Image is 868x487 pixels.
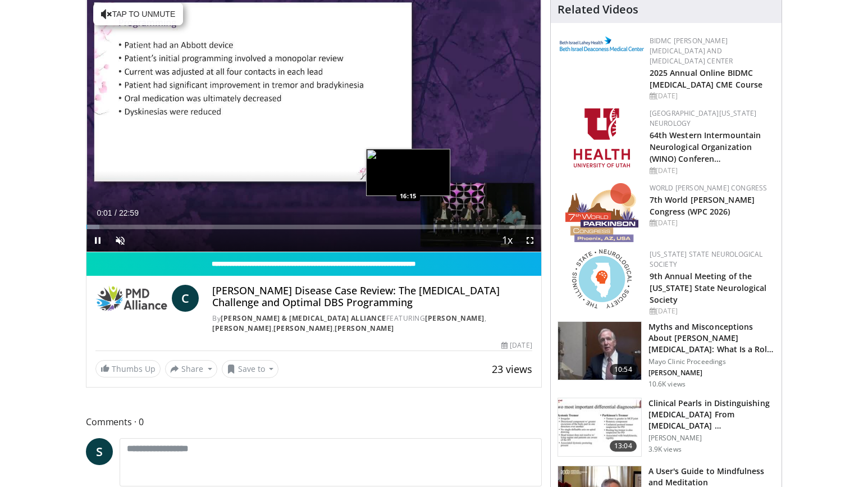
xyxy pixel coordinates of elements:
[221,313,386,323] a: [PERSON_NAME] & [MEDICAL_DATA] Alliance
[648,445,682,454] p: 3.9K views
[650,108,757,128] a: [GEOGRAPHIC_DATA][US_STATE] Neurology
[97,208,112,217] span: 0:01
[425,313,485,323] a: [PERSON_NAME]
[93,3,183,25] button: Tap to unmute
[650,194,755,217] a: 7th World [PERSON_NAME] Congress (WPC 2026)
[650,91,773,101] div: [DATE]
[565,183,638,242] img: 16fe1da8-a9a0-4f15-bd45-1dd1acf19c34.png.150x105_q85_autocrop_double_scale_upscale_version-0.2.png
[335,324,394,333] a: [PERSON_NAME]
[165,360,217,378] button: Share
[222,360,279,378] button: Save to
[560,37,644,51] img: c96b19ec-a48b-46a9-9095-935f19585444.png.150x105_q85_autocrop_double_scale_upscale_version-0.2.png
[119,208,139,217] span: 22:59
[650,67,763,90] a: 2025 Annual Online BIDMC [MEDICAL_DATA] CME Course
[501,340,532,351] div: [DATE]
[650,36,733,66] a: BIDMC [PERSON_NAME][MEDICAL_DATA] and [MEDICAL_DATA] Center
[172,285,199,312] a: C
[86,438,113,465] a: S
[648,434,775,443] p: [PERSON_NAME]
[648,321,775,355] h3: Myths and Misconceptions About [PERSON_NAME][MEDICAL_DATA]: What Is a Role of …
[574,108,630,167] img: f6362829-b0a3-407d-a044-59546adfd345.png.150x105_q85_autocrop_double_scale_upscale_version-0.2.png
[519,229,541,252] button: Fullscreen
[610,440,637,452] span: 13:04
[558,322,641,380] img: dd4ea4d2-548e-40e2-8487-b77733a70694.150x105_q85_crop-smart_upscale.jpg
[648,357,775,366] p: Mayo Clinic Proceedings
[95,285,167,312] img: Parkinson & Movement Disorder Alliance
[650,306,773,316] div: [DATE]
[366,149,450,196] img: image.jpeg
[212,285,532,309] h4: [PERSON_NAME] Disease Case Review: The [MEDICAL_DATA] Challenge and Optimal DBS Programming
[650,183,768,193] a: World [PERSON_NAME] Congress
[95,360,161,377] a: Thumbs Up
[115,208,117,217] span: /
[650,249,763,269] a: [US_STATE] State Neurological Society
[572,249,632,308] img: 71a8b48c-8850-4916-bbdd-e2f3ccf11ef9.png.150x105_q85_autocrop_double_scale_upscale_version-0.2.png
[558,3,638,16] h4: Related Videos
[558,398,775,457] a: 13:04 Clinical Pearls in Distinguishing [MEDICAL_DATA] From [MEDICAL_DATA] … [PERSON_NAME] 3.9K v...
[650,271,767,305] a: 9th Annual Meeting of the [US_STATE] State Neurological Society
[648,368,775,377] p: [PERSON_NAME]
[86,225,541,229] div: Progress Bar
[648,380,686,389] p: 10.6K views
[86,229,109,252] button: Pause
[648,398,775,431] h3: Clinical Pearls in Distinguishing [MEDICAL_DATA] From [MEDICAL_DATA] …
[212,313,532,334] div: By FEATURING , , ,
[650,218,773,228] div: [DATE]
[492,362,532,376] span: 23 views
[558,398,641,457] img: ed3a58a2-8b8e-47a7-97e9-e2cef5cf3a82.150x105_q85_crop-smart_upscale.jpg
[610,364,637,375] span: 10:54
[650,130,761,164] a: 64th Western Intermountain Neurological Organization (WINO) Conferen…
[109,229,131,252] button: Unmute
[558,321,775,389] a: 10:54 Myths and Misconceptions About [PERSON_NAME][MEDICAL_DATA]: What Is a Role of … Mayo Clinic...
[212,324,272,333] a: [PERSON_NAME]
[86,415,542,429] span: Comments 0
[650,166,773,176] div: [DATE]
[496,229,519,252] button: Playback Rate
[273,324,333,333] a: [PERSON_NAME]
